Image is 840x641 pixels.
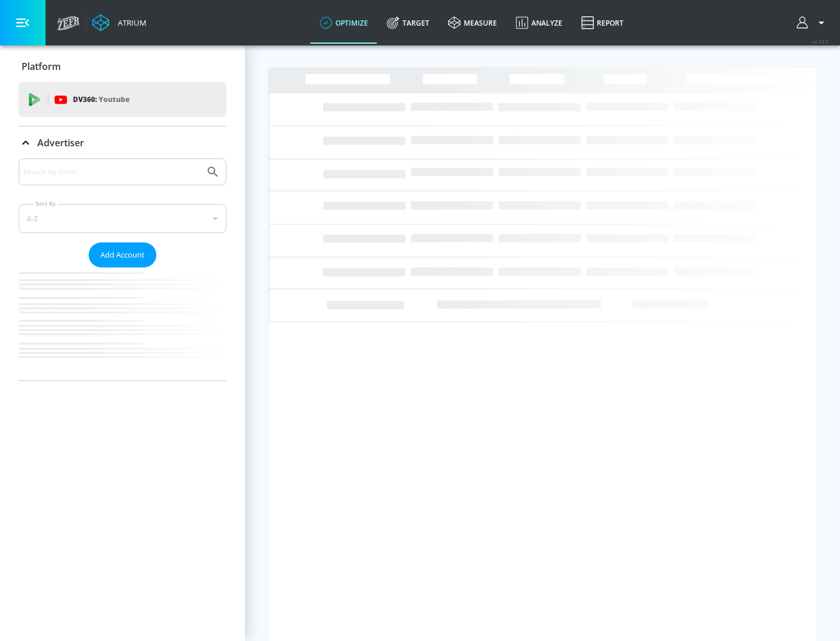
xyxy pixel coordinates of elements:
[19,159,226,381] div: Advertiser
[100,248,145,262] span: Add Account
[310,2,377,44] a: optimize
[89,242,156,267] button: Add Account
[439,2,506,44] a: measure
[19,82,226,117] div: DV360: Youtube
[572,2,633,44] a: Report
[812,38,828,45] span: v 4.33.5
[37,136,84,149] p: Advertiser
[33,200,58,207] label: Sort By
[506,2,572,44] a: Analyze
[19,126,226,159] div: Advertiser
[99,93,129,105] p: Youtube
[19,267,226,381] nav: list of Advertiser
[113,17,146,28] div: Atrium
[23,164,200,179] input: Search by name
[22,60,61,73] p: Platform
[73,93,129,106] p: DV360:
[19,204,226,233] div: A-Z
[377,2,439,44] a: Target
[92,14,146,31] a: Atrium
[19,50,226,83] div: Platform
